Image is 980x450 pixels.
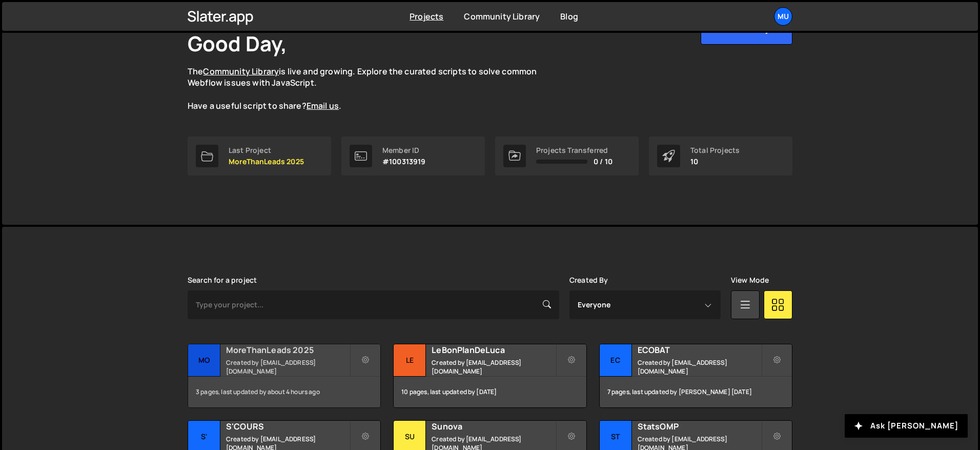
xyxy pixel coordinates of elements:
[188,276,257,284] label: Search for a project
[382,158,426,166] p: #100313919
[188,344,381,408] a: Mo MoreThanLeads 2025 Created by [EMAIL_ADDRESS][DOMAIN_NAME] 3 pages, last updated by about 4 ho...
[307,100,339,111] a: Email us
[569,276,608,284] label: Created By
[410,11,443,22] a: Projects
[638,358,761,376] small: Created by [EMAIL_ADDRESS][DOMAIN_NAME]
[599,344,792,408] a: EC ECOBAT Created by [EMAIL_ADDRESS][DOMAIN_NAME] 7 pages, last updated by [PERSON_NAME] [DATE]
[203,66,279,77] a: Community Library
[226,358,350,376] small: Created by [EMAIL_ADDRESS][DOMAIN_NAME]
[594,158,612,166] span: 0 / 10
[638,421,761,432] h2: StatsOMP
[600,377,792,407] div: 7 pages, last updated by [PERSON_NAME] [DATE]
[774,7,792,26] a: Mu
[188,66,557,112] p: The is live and growing. Explore the curated scripts to solve common Webflow issues with JavaScri...
[188,377,380,407] div: 3 pages, last updated by about 4 hours ago
[229,146,304,154] div: Last Project
[188,344,220,377] div: Mo
[690,158,740,166] p: 10
[229,158,304,166] p: MoreThanLeads 2025
[226,344,350,356] h2: MoreThanLeads 2025
[536,146,612,154] div: Projects Transferred
[188,29,287,57] h1: Good Day,
[432,421,555,432] h2: Sunova
[394,377,586,407] div: 10 pages, last updated by [DATE]
[464,11,540,22] a: Community Library
[226,421,350,432] h2: S'COURS
[188,290,559,319] input: Type your project...
[188,136,331,175] a: Last Project MoreThanLeads 2025
[393,344,586,408] a: Le LeBonPlanDeLuca Created by [EMAIL_ADDRESS][DOMAIN_NAME] 10 pages, last updated by [DATE]
[600,344,632,377] div: EC
[731,276,769,284] label: View Mode
[432,344,555,356] h2: LeBonPlanDeLuca
[560,11,578,22] a: Blog
[394,344,426,377] div: Le
[845,414,968,438] button: Ask [PERSON_NAME]
[382,146,426,154] div: Member ID
[432,358,555,376] small: Created by [EMAIL_ADDRESS][DOMAIN_NAME]
[690,146,740,154] div: Total Projects
[638,344,761,356] h2: ECOBAT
